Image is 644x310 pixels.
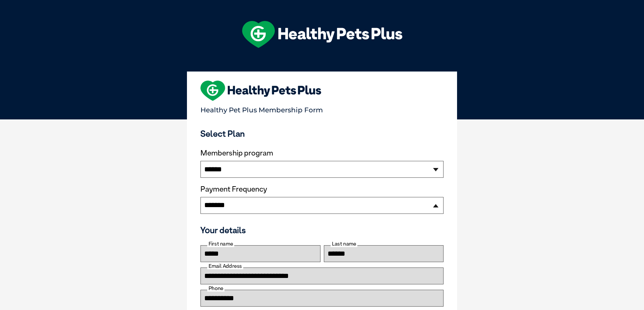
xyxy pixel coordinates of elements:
label: Email Address [207,263,243,269]
label: Membership program [200,149,444,158]
label: Last name [331,241,357,247]
label: Phone [207,285,224,291]
img: hpp-logo-landscape-green-white.png [242,21,402,48]
img: heart-shape-hpp-logo-large.png [200,81,321,101]
h3: Select Plan [200,129,444,139]
label: Payment Frequency [200,185,267,194]
label: First name [207,241,234,247]
h3: Your details [200,225,444,235]
p: Healthy Pet Plus Membership Form [200,103,444,114]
